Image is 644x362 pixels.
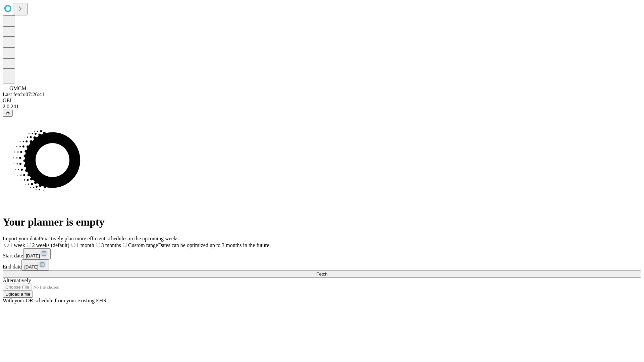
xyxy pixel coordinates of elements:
[23,248,51,259] button: [DATE]
[3,278,31,283] span: Alternatively
[5,111,10,116] span: @
[3,270,641,278] button: Fetch
[158,242,270,248] span: Dates can be optimized up to 3 months in the future.
[10,242,25,248] span: 1 week
[4,243,9,247] input: 1 week
[123,243,127,247] input: Custom rangeDates can be optimized up to 3 months in the future.
[3,298,107,303] span: With your OR schedule from your existing EHR
[3,259,641,270] div: End date
[3,291,33,298] button: Upload a file
[27,243,31,247] input: 2 weeks (default)
[39,236,180,241] span: Proactively plan more efficient schedules in the upcoming weeks.
[3,236,39,241] span: Import your data
[3,110,13,117] button: @
[3,98,641,104] div: GEI
[3,248,641,259] div: Start date
[24,264,38,269] span: [DATE]
[128,242,158,248] span: Custom range
[9,85,26,91] span: GMCM
[76,242,94,248] span: 1 month
[3,216,641,228] h1: Your planner is empty
[3,92,45,97] span: Last fetch: 07:26:41
[101,242,121,248] span: 3 months
[21,259,49,270] button: [DATE]
[26,253,40,258] span: [DATE]
[71,243,75,247] input: 1 month
[96,243,100,247] input: 3 months
[3,104,641,110] div: 2.0.241
[32,242,69,248] span: 2 weeks (default)
[316,271,327,277] span: Fetch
